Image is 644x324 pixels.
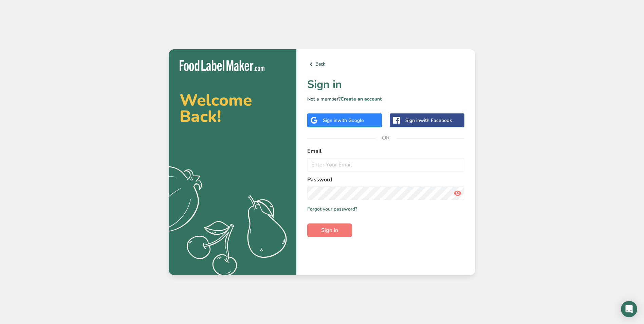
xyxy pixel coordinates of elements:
[376,128,396,148] span: OR
[405,117,452,124] div: Sign in
[307,176,464,184] label: Password
[337,117,364,124] span: with Google
[180,92,286,125] h2: Welcome Back!
[307,60,464,68] a: Back
[321,226,338,234] span: Sign in
[180,60,264,71] img: Food Label Maker
[420,117,452,124] span: with Facebook
[307,76,464,93] h1: Sign in
[307,223,352,237] button: Sign in
[307,205,357,213] a: Forgot your password?
[323,117,364,124] div: Sign in
[307,147,464,155] label: Email
[307,158,464,172] input: Enter Your Email
[341,96,382,102] a: Create an account
[307,95,464,103] p: Not a member?
[621,301,637,317] div: Open Intercom Messenger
